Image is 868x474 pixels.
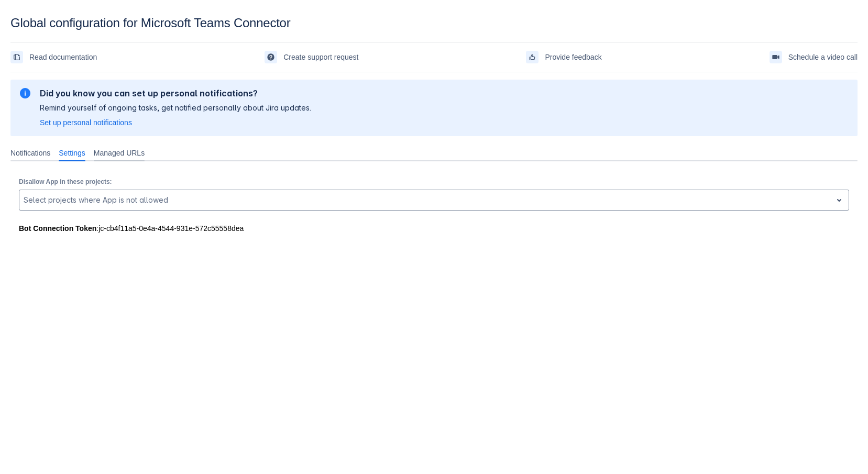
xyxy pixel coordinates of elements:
[19,224,96,233] strong: Bot Connection Token
[526,49,601,65] a: Provide feedback
[772,53,780,61] span: videoCall
[59,148,85,158] span: Settings
[10,16,858,30] div: Global configuration for Microsoft Teams Connector
[788,49,858,65] span: Schedule a video call
[19,223,849,234] div: : jc-cb4f11a5-0e4a-4544-931e-572c55558dea
[265,49,358,65] a: Create support request
[10,148,50,158] span: Notifications
[19,178,849,185] p: Disallow App in these projects:
[833,194,845,206] span: open
[545,49,601,65] span: Provide feedback
[267,53,275,61] span: support
[283,49,358,65] span: Create support request
[94,148,145,158] span: Managed URLs
[29,49,97,65] span: Read documentation
[10,49,97,65] a: Read documentation
[40,117,132,128] a: Set up personal notifications
[40,103,311,113] p: Remind yourself of ongoing tasks, get notified personally about Jira updates.
[528,53,536,61] span: feedback
[40,88,311,98] h2: Did you know you can set up personal notifications?
[13,53,21,61] span: documentation
[19,87,31,100] span: information
[770,49,858,65] a: Schedule a video call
